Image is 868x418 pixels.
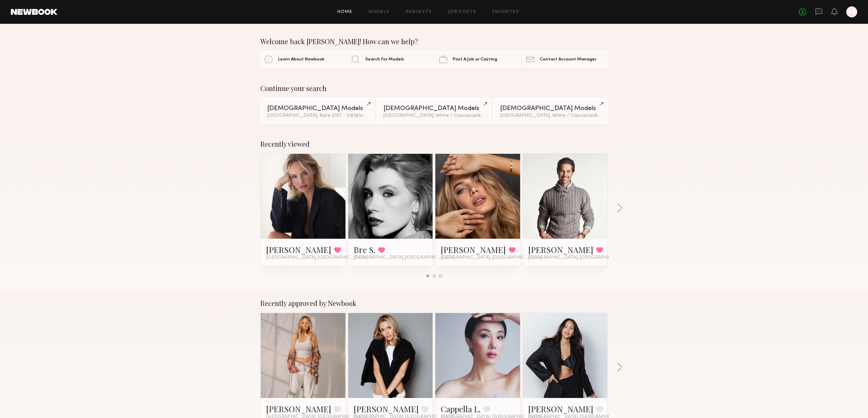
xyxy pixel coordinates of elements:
a: Requests [406,10,432,14]
span: [GEOGRAPHIC_DATA], [GEOGRAPHIC_DATA] [266,255,367,260]
a: Home [337,10,353,14]
div: [GEOGRAPHIC_DATA], Rate $107 - $161 [267,113,368,118]
a: [PERSON_NAME] [441,244,506,255]
a: [PERSON_NAME] [266,244,331,255]
span: Search For Models [365,57,404,62]
span: & 1 other filter [355,113,384,118]
a: [PERSON_NAME] [528,244,593,255]
a: Contact Account Manager [522,51,608,68]
a: [PERSON_NAME] [354,403,419,414]
div: [GEOGRAPHIC_DATA], White / Caucasian [500,113,601,118]
a: Models [369,10,389,14]
div: [GEOGRAPHIC_DATA], White / Caucasian [383,113,484,118]
div: Welcome back [PERSON_NAME]! How can we help? [260,37,608,46]
span: Post A Job or Casting [453,57,497,62]
a: [DEMOGRAPHIC_DATA] Models[GEOGRAPHIC_DATA], White / Caucasian&5other filters [493,98,608,124]
a: Search For Models [348,51,433,68]
a: Learn About Newbook [260,51,346,68]
a: [DEMOGRAPHIC_DATA] Models[GEOGRAPHIC_DATA], White / Caucasian&4other filters [377,98,491,124]
div: Recently approved by Newbook [260,299,608,307]
span: Learn About Newbook [278,57,324,62]
a: Cappella L. [441,403,480,414]
div: [DEMOGRAPHIC_DATA] Models [500,105,601,112]
a: [DEMOGRAPHIC_DATA] Models[GEOGRAPHIC_DATA], Rate $107 - $161&1other filter [260,98,375,124]
span: Contact Account Manager [540,57,596,62]
a: Post A Job or Casting [435,51,520,68]
a: [PERSON_NAME] [528,403,593,414]
a: M [846,6,857,17]
span: & 4 other filter s [478,113,511,118]
span: [GEOGRAPHIC_DATA], [GEOGRAPHIC_DATA] [528,255,629,260]
div: [DEMOGRAPHIC_DATA] Models [383,105,484,112]
a: Bre S. [354,244,375,255]
a: Favorites [492,10,519,14]
div: [DEMOGRAPHIC_DATA] Models [267,105,368,112]
span: & 5 other filter s [594,113,627,118]
div: Recently viewed [260,140,608,148]
span: [GEOGRAPHIC_DATA], [GEOGRAPHIC_DATA] [441,255,542,260]
span: [GEOGRAPHIC_DATA], [GEOGRAPHIC_DATA] [354,255,455,260]
a: [PERSON_NAME] [266,403,331,414]
a: Job Posts [448,10,476,14]
div: Continue your search [260,84,608,92]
